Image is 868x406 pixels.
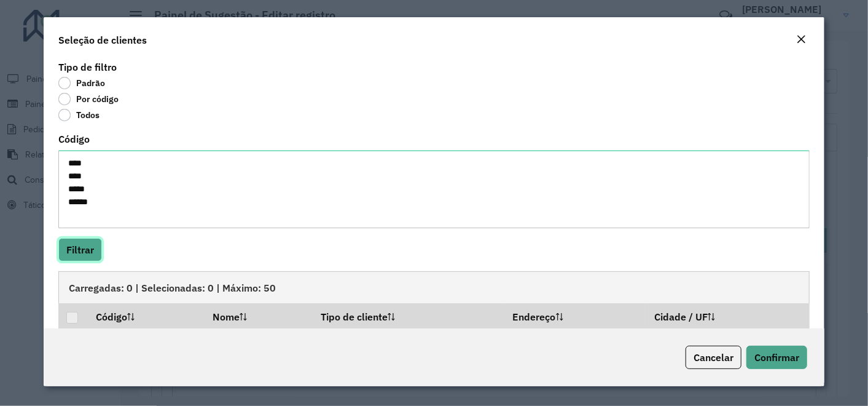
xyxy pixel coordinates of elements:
[754,351,799,364] span: Confirmar
[58,33,147,47] h4: Seleção de clientes
[58,60,117,74] label: Tipo de filtro
[686,346,741,369] button: Cancelar
[312,303,504,329] th: Tipo de cliente
[646,303,809,329] th: Cidade / UF
[58,132,90,146] label: Código
[58,77,105,89] label: Padrão
[58,109,100,121] label: Todos
[504,303,646,329] th: Endereço
[746,346,807,369] button: Confirmar
[205,303,313,329] th: Nome
[58,93,119,105] label: Por código
[58,271,810,303] div: Carregadas: 0 | Selecionadas: 0 | Máximo: 50
[792,32,810,48] button: Close
[87,303,204,329] th: Código
[58,238,102,261] button: Filtrar
[694,351,733,364] span: Cancelar
[796,34,806,44] em: Fechar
